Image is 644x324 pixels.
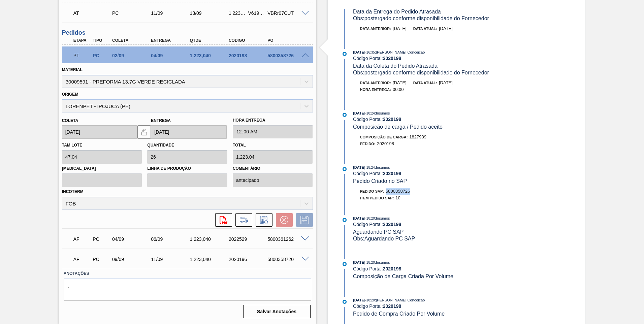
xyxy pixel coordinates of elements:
div: 5800358726 [266,53,309,58]
span: - 18:24 [365,111,375,115]
div: 2020196 [227,257,270,262]
button: locked [137,125,151,139]
p: PT [73,53,90,58]
span: Pedido SAP: [360,189,384,193]
div: Aguardando Informações de Transporte [72,6,115,21]
div: 1.223,040 [188,236,232,242]
div: 11/09/2025 [149,10,193,16]
span: 00:00 [393,87,404,92]
strong: 2020198 [383,56,401,61]
div: Código Portal: [353,117,513,122]
h3: Pedidos [62,29,313,36]
img: atual [343,52,347,56]
span: : [PERSON_NAME] Conceição [375,298,425,302]
span: Data anterior: [360,81,391,85]
span: Obs: postergado conforme disponibilidade do Fornecedor [353,70,489,75]
div: Ir para Composição de Carga [232,213,252,227]
div: Aguardando Faturamento [72,252,92,267]
div: Informar alteração no pedido [252,213,272,227]
div: Pedido de Compra [110,10,154,16]
span: Item pedido SAP: [360,196,394,200]
label: Anotações [64,269,311,279]
div: 04/09/2025 [110,236,154,242]
span: [DATE] [353,50,365,54]
span: Data anterior: [360,27,391,31]
button: Salvar Anotações [243,305,311,318]
div: Pedido em Trânsito [72,48,92,63]
span: Data da Entrega do Pedido Atrasada [353,9,441,14]
span: Obs: Aguardando PC SAP [353,236,415,241]
p: AT [73,10,114,16]
div: 1.223,040 [227,10,247,16]
span: [DATE] [393,26,407,31]
span: [DATE] [393,80,407,85]
div: Código Portal: [353,171,513,176]
label: Coleta [62,118,78,123]
span: [DATE] [353,216,365,220]
div: Tipo [91,38,111,43]
span: Hora Entrega : [360,88,391,92]
span: Pedido : [360,142,376,146]
div: Abrir arquivo PDF [212,213,232,227]
div: 13/09/2025 [188,10,232,16]
span: 1827939 [409,134,426,139]
div: Código [227,38,270,43]
label: Total [233,143,246,148]
span: : Insumos [375,165,390,169]
input: dd/mm/yyyy [151,125,227,139]
img: atual [343,167,347,171]
p: AF [73,257,90,262]
span: Composicão de carga / Pedido aceito [353,124,443,130]
div: Salvar Pedido [293,213,313,227]
div: 06/09/2025 [149,236,193,242]
span: Data atual: [413,81,437,85]
label: Comentário [233,164,313,173]
span: [DATE] [353,165,365,169]
span: [DATE] [439,80,453,85]
div: Código Portal: [353,266,513,271]
div: Coleta [110,38,154,43]
label: Entrega [151,118,171,123]
div: Código Portal: [353,56,513,61]
strong: 2020198 [383,171,401,176]
div: Cancelar pedido [272,213,293,227]
div: 2022529 [227,236,270,242]
span: Data da Coleta do Pedido Atrasada [353,63,438,69]
div: 09/09/2025 [110,257,154,262]
input: dd/mm/yyyy [62,125,138,139]
label: Quantidade [147,143,174,148]
div: Qtde [188,38,232,43]
span: [DATE] [353,111,365,115]
div: 11/09/2025 [149,257,193,262]
strong: 2020198 [383,117,401,122]
div: 5800358720 [266,257,309,262]
span: : Insumos [375,111,390,115]
span: Pedido de Compra Criado Por Volume [353,311,445,317]
span: : Insumos [375,260,390,264]
span: [DATE] [439,26,453,31]
label: Tam lote [62,143,82,148]
div: Pedido de Compra [91,257,111,262]
strong: 2020198 [383,266,401,271]
div: Etapa [72,38,92,43]
span: - 18:24 [365,166,375,169]
span: - 18:20 [365,261,375,264]
label: Origem [62,92,78,97]
img: locked [140,128,148,136]
label: Linha de Produção [147,164,227,173]
div: Pedido de Compra [91,53,111,58]
label: Hora Entrega [233,116,313,125]
span: 10 [395,195,400,200]
div: Código Portal: [353,303,513,309]
span: Aguardando PC SAP [353,229,404,235]
strong: 2020198 [383,222,401,227]
label: [MEDICAL_DATA] [62,164,142,173]
span: - 16:35 [365,51,375,54]
div: 2020198 [227,53,270,58]
span: Pedido Criado no SAP [353,178,407,184]
span: Composição de Carga : [360,135,408,139]
label: Material [62,67,83,72]
div: PO [266,38,309,43]
div: V619907 [247,10,267,16]
span: : [PERSON_NAME] Conceição [375,50,425,54]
